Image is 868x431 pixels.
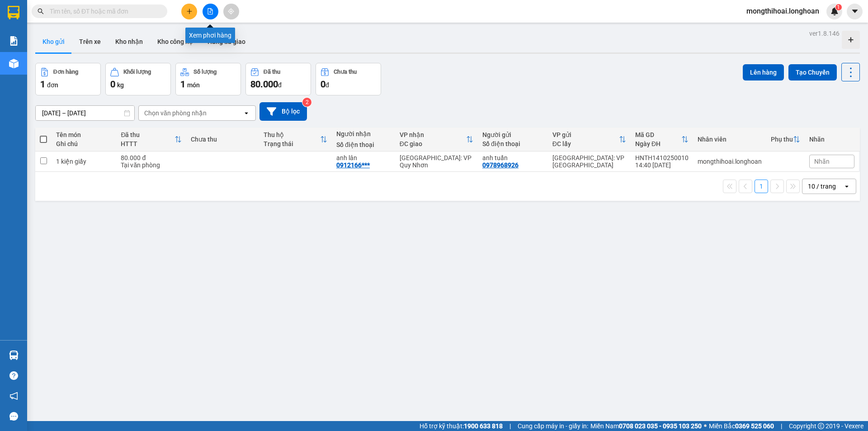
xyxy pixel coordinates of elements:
[38,8,44,14] span: search
[808,182,836,191] div: 10 / trang
[50,6,156,16] input: Tìm tên, số ĐT hoặc mã đơn
[847,4,863,19] button: caret-down
[334,69,357,75] div: Chưa thu
[47,81,58,89] span: đơn
[200,31,253,52] button: Hàng đã giao
[9,36,19,46] img: solution-icon
[110,79,115,90] span: 0
[35,31,72,52] button: Kho gửi
[105,63,171,95] button: Khối lượng0kg
[117,81,124,89] span: kg
[635,131,681,138] div: Mã GD
[395,128,478,152] th: Toggle SortBy
[21,54,151,88] span: [PHONE_NUMBER] - [DOMAIN_NAME]
[72,31,108,52] button: Trên xe
[552,131,619,138] div: VP gửi
[336,154,391,161] div: anh lân
[250,79,278,90] span: 80.000
[704,424,707,428] span: ⚪️
[735,422,774,430] strong: 0369 525 060
[56,158,112,165] div: 1 kiện giấy
[56,140,112,147] div: Ghi chú
[482,161,519,169] div: 0978968926
[8,6,19,19] img: logo-vxr
[619,422,702,430] strong: 0708 023 035 - 0935 103 250
[709,421,774,431] span: Miền Bắc
[180,79,185,90] span: 1
[743,64,784,81] button: Lên hàng
[482,140,543,147] div: Số điện thoại
[207,8,213,14] span: file-add
[245,63,311,95] button: Đã thu80.000đ
[203,4,218,19] button: file-add
[552,154,626,169] div: [GEOGRAPHIC_DATA]: VP [GEOGRAPHIC_DATA]
[518,421,588,431] span: Cung cấp máy in - giấy in:
[635,161,689,169] div: 14:40 [DATE]
[56,131,112,138] div: Tên món
[842,31,860,49] div: Tạo kho hàng mới
[264,69,280,75] div: Đã thu
[336,130,391,137] div: Người nhận
[108,31,150,52] button: Kho nhận
[482,131,543,138] div: Người gửi
[20,13,151,34] strong: BIÊN NHẬN VẬN CHUYỂN BẢO AN EXPRESS
[698,158,762,165] div: mongthihoai.longhoan
[18,37,153,51] strong: (Công Ty TNHH Chuyển Phát Nhanh Bảo An - MST: 0109597835)
[781,421,782,431] span: |
[814,158,830,165] span: Nhãn
[420,421,503,431] span: Hỗ trợ kỹ thuật:
[53,69,78,75] div: Đơn hàng
[40,79,45,90] span: 1
[755,180,768,193] button: 1
[186,8,193,14] span: plus
[809,28,840,38] div: ver 1.8.146
[548,128,631,152] th: Toggle SortBy
[400,131,466,138] div: VP nhận
[698,136,762,143] div: Nhân viên
[302,98,311,107] sup: 2
[144,109,207,118] div: Chọn văn phòng nhận
[121,131,175,138] div: Đã thu
[259,128,332,152] th: Toggle SortBy
[635,140,681,147] div: Ngày ĐH
[818,423,824,429] span: copyright
[150,31,200,52] button: Kho công nợ
[223,4,239,19] button: aim
[35,63,101,95] button: Đơn hàng1đơn
[835,4,842,10] sup: 1
[325,81,329,89] span: đ
[9,350,19,360] img: warehouse-icon
[316,63,381,95] button: Chưa thu0đ
[121,140,175,147] div: HTTT
[264,131,320,138] div: Thu hộ
[259,102,307,121] button: Bộ lọc
[336,141,391,148] div: Số điện thoại
[9,392,18,400] span: notification
[400,154,473,169] div: [GEOGRAPHIC_DATA]: VP Quy Nhơn
[9,412,18,421] span: message
[552,140,619,147] div: ĐC lấy
[181,4,197,19] button: plus
[187,81,200,89] span: món
[400,140,466,147] div: ĐC giao
[851,7,859,15] span: caret-down
[36,106,134,120] input: Select a date range.
[264,140,320,147] div: Trạng thái
[509,421,511,431] span: |
[482,154,543,161] div: anh tuấn
[843,183,850,190] svg: open
[9,371,18,380] span: question-circle
[175,63,241,95] button: Số lượng1món
[635,154,689,161] div: HNTH1410250010
[771,136,793,143] div: Phụ thu
[464,422,503,430] strong: 1900 633 818
[830,7,839,15] img: icon-new-feature
[243,109,250,117] svg: open
[321,79,325,90] span: 0
[193,69,217,75] div: Số lượng
[739,5,826,17] span: mongthihoai.longhoan
[788,64,837,81] button: Tạo Chuyến
[191,136,255,143] div: Chưa thu
[837,4,840,10] span: 1
[121,161,182,169] div: Tại văn phòng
